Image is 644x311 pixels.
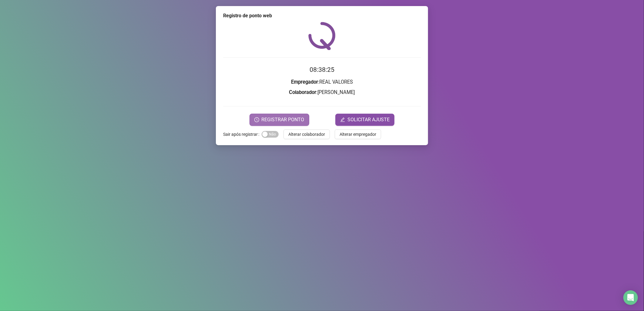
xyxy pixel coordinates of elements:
[347,116,390,123] span: SOLICITAR AJUSTE
[308,22,336,50] img: QRPoint
[623,290,638,305] div: Open Intercom Messenger
[254,117,259,122] span: clock-circle
[223,12,421,19] div: Registro de ponto web
[223,129,262,139] label: Sair após registrar
[335,129,381,139] button: Alterar empregador
[288,131,325,138] span: Alterar colaborador
[250,114,309,126] button: REGISTRAR PONTO
[223,89,421,96] h3: : [PERSON_NAME]
[223,78,421,86] h3: : REAL VALORES
[289,89,317,95] strong: Colaborador
[291,79,318,85] strong: Empregador
[340,131,376,138] span: Alterar empregador
[262,116,304,123] span: REGISTRAR PONTO
[283,129,330,139] button: Alterar colaborador
[310,66,334,73] time: 08:38:25
[340,117,345,122] span: edit
[335,114,394,126] button: editSOLICITAR AJUSTE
